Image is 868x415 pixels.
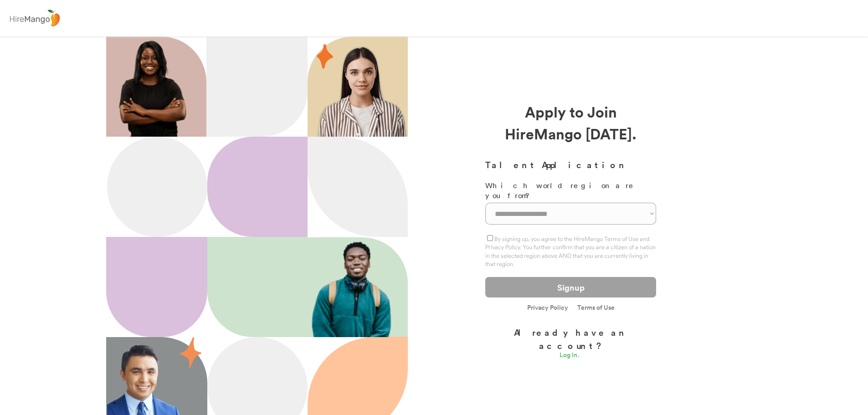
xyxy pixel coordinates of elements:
[560,352,582,361] a: Log In.
[485,158,656,171] h3: Talent Application
[317,46,408,137] img: hispanic%20woman.png
[7,8,62,29] img: logo%20-%20hiremango%20gray.png
[317,44,333,69] img: 29
[577,304,615,311] a: Terms of Use
[107,137,207,237] img: Ellipse%2012
[108,36,197,137] img: 200x220.png
[485,180,656,201] div: Which world region are you from?
[485,277,656,297] button: Signup
[527,304,568,312] a: Privacy Policy
[485,235,656,267] label: By signing up, you agree to the HireMango Terms of Use and Privacy Policy. You further confirm th...
[180,337,201,368] img: 55
[485,101,656,144] div: Apply to Join HireMango [DATE].
[308,238,400,337] img: 202x218.png
[485,326,656,352] div: Already have an account?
